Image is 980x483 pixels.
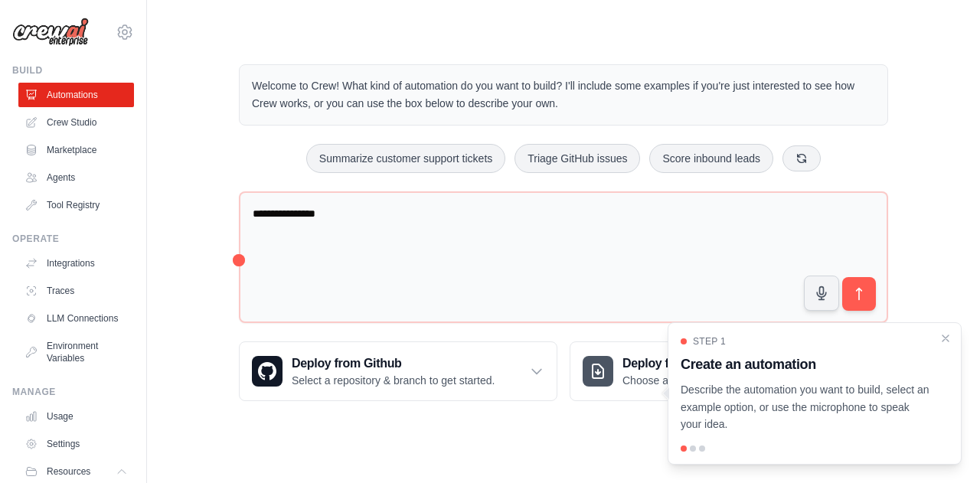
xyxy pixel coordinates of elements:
[18,138,134,162] a: Marketplace
[18,83,134,107] a: Automations
[18,165,134,190] a: Agents
[514,144,640,173] button: Triage GitHub issues
[252,77,875,113] p: Welcome to Crew! What kind of automation do you want to build? I'll include some examples if you'...
[292,354,495,373] h3: Deploy from Github
[12,18,89,47] img: Logo
[622,354,752,373] h3: Deploy from zip file
[622,373,752,388] p: Choose a zip file to upload.
[681,354,930,375] h3: Create an automation
[903,410,980,483] iframe: Chat Widget
[12,386,134,398] div: Manage
[939,332,952,344] button: Close walkthrough
[18,193,134,217] a: Tool Registry
[18,334,134,370] a: Environment Variables
[18,306,134,331] a: LLM Connections
[18,110,134,135] a: Crew Studio
[47,465,90,478] span: Resources
[12,64,134,77] div: Build
[18,404,134,429] a: Usage
[18,432,134,456] a: Settings
[12,233,134,245] div: Operate
[681,381,930,433] p: Describe the automation you want to build, select an example option, or use the microphone to spe...
[292,373,495,388] p: Select a repository & branch to get started.
[693,335,726,348] span: Step 1
[18,251,134,276] a: Integrations
[649,144,773,173] button: Score inbound leads
[18,279,134,303] a: Traces
[306,144,505,173] button: Summarize customer support tickets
